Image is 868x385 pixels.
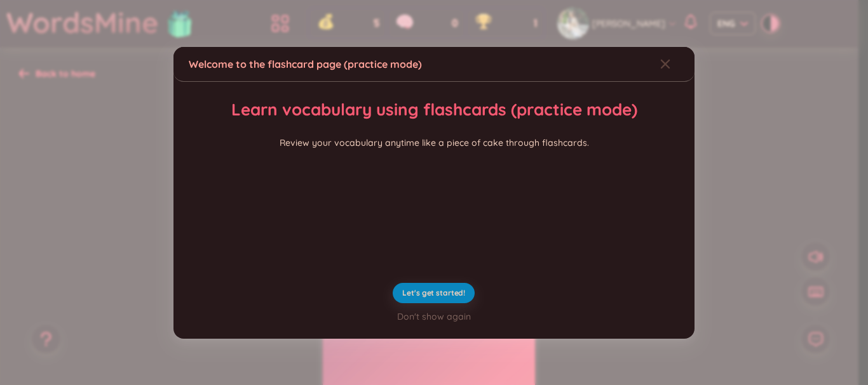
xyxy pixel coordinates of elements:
span: Let's get started! [403,287,466,297]
div: Review your vocabulary anytime like a piece of cake through flashcards. [280,135,589,149]
h2: Learn vocabulary using flashcards (practice mode) [189,97,679,123]
button: Let's get started! [393,282,475,303]
div: Welcome to the flashcard page (practice mode) [189,57,679,71]
div: Don't show again [397,309,471,323]
button: Close [660,47,695,81]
